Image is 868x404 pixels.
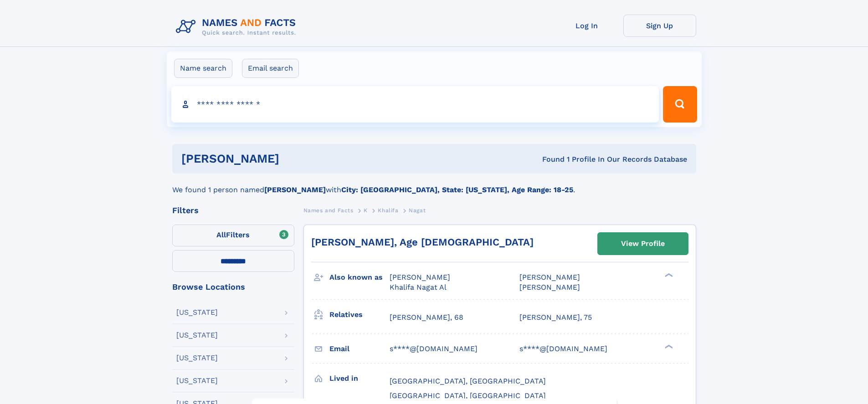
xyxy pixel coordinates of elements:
span: Nagat [409,207,426,214]
a: K [364,205,368,216]
span: Khalifa Nagat Al [390,283,447,291]
h3: Email [329,341,390,357]
h1: [PERSON_NAME] [181,153,411,164]
div: Found 1 Profile In Our Records Database [411,154,687,164]
span: [GEOGRAPHIC_DATA], [GEOGRAPHIC_DATA] [390,377,546,385]
span: [PERSON_NAME] [519,283,580,291]
b: [PERSON_NAME] [264,185,326,194]
span: [PERSON_NAME] [390,273,450,281]
span: K [364,207,368,214]
a: Names and Facts [303,205,354,216]
div: Filters [172,206,294,215]
a: [PERSON_NAME], 75 [519,312,592,322]
button: Search Button [663,86,697,123]
h3: Also known as [329,270,390,285]
a: [PERSON_NAME], 68 [390,312,463,322]
img: Logo Names and Facts [172,15,303,39]
a: [PERSON_NAME], Age [DEMOGRAPHIC_DATA] [311,236,534,248]
div: ❯ [663,343,673,349]
a: View Profile [598,233,688,255]
input: search input [171,86,659,123]
div: View Profile [621,233,665,254]
label: Name search [174,59,232,78]
span: Khalifa [378,207,398,214]
h3: Relatives [329,307,390,322]
div: We found 1 person named with . [172,174,696,195]
span: [GEOGRAPHIC_DATA], [GEOGRAPHIC_DATA] [390,391,546,400]
div: [US_STATE] [176,377,218,384]
div: [US_STATE] [176,309,218,316]
label: Email search [242,59,299,78]
span: [PERSON_NAME] [519,273,580,281]
a: Khalifa [378,205,398,216]
label: Filters [172,225,294,246]
div: [US_STATE] [176,332,218,339]
h3: Lived in [329,371,390,386]
div: [US_STATE] [176,354,218,362]
span: All [216,230,226,239]
a: Log In [550,15,623,37]
div: Browse Locations [172,283,294,291]
a: Sign Up [623,15,696,37]
b: City: [GEOGRAPHIC_DATA], State: [US_STATE], Age Range: 18-25 [341,185,573,194]
div: ❯ [663,272,673,278]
